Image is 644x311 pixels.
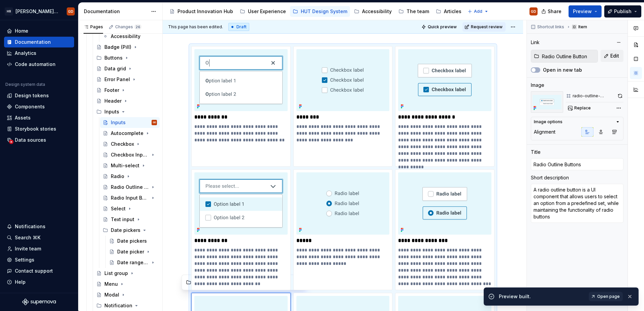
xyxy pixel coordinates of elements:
div: Footer [104,87,119,94]
div: Radio Input Button [111,195,149,201]
div: Notification [94,300,160,311]
button: Help [4,277,74,287]
a: Date picker [106,246,160,257]
button: Search ⌘K [4,232,74,243]
div: Code automation [15,61,56,68]
div: GD [153,119,156,126]
a: Components [4,101,74,112]
div: Analytics [15,50,36,57]
div: Menu [104,281,118,287]
a: Design tokens [4,90,74,101]
img: d4dfa75c-be2b-402b-9172-f414e044cb6d.svg [398,49,491,111]
div: Notifications [15,223,45,230]
div: Title [531,149,541,155]
div: Date range picker [117,259,149,266]
div: Buttons [94,53,160,63]
button: Share [538,5,566,18]
div: Accessibility [111,33,140,40]
div: Storybook stories [15,126,56,132]
div: Contact support [15,268,53,274]
div: radio-outline-thumbnail-image [573,93,615,99]
div: Alignment [534,129,555,135]
div: GD [531,9,536,14]
div: Multi-select [111,162,139,169]
button: Notifications [4,221,74,232]
img: ebf638f0-4694-4fdd-890a-7bd65607bd15.svg [296,49,390,111]
div: Header [104,98,122,104]
div: Assets [15,114,31,121]
div: Short description [531,174,569,181]
div: Notification [104,302,132,309]
div: Data sources [15,137,46,143]
div: Error Panel [104,76,130,83]
a: Articles [433,6,464,17]
div: Design tokens [15,92,49,99]
a: Code automation [4,59,74,70]
a: Select [100,203,160,214]
div: Badge (Pill) [104,44,131,50]
a: Multi-select [100,160,160,171]
svg: Supernova Logo [22,299,56,305]
a: Date pickers [106,236,160,246]
a: Assets [4,112,74,123]
div: [PERSON_NAME] UI Toolkit (HUT) [15,8,59,15]
a: Date range picker [106,257,160,268]
div: List group [104,270,128,277]
span: Quick preview [428,24,457,30]
button: Shortcut links [529,22,567,32]
button: Edit [601,50,623,62]
div: Changes [115,24,141,30]
div: Help [15,279,26,285]
span: Open page [597,294,620,299]
a: Radio [100,171,160,182]
input: Add title [531,158,623,170]
div: Inputs [94,106,160,117]
a: Badge (Pill) [94,42,160,53]
div: Checkbox [111,141,134,147]
a: Open page [589,292,623,301]
button: Request review [462,22,506,32]
div: User Experience [248,8,286,15]
label: Open in new tab [543,67,582,73]
div: Documentation [84,8,148,15]
a: Checkbox [100,139,160,149]
div: Accessibility [362,8,392,15]
a: Settings [4,254,74,265]
span: Shortcut links [537,24,564,30]
a: Data grid [94,63,160,74]
a: Error Panel [94,74,160,85]
div: Draft [228,23,249,31]
div: Text input [111,216,134,223]
div: The team [407,8,429,15]
a: Modal [94,289,160,300]
button: Replace [566,103,594,113]
button: Preview [569,5,602,18]
a: InputsGD [100,117,160,128]
span: Request review [471,24,503,30]
span: Replace [574,105,591,111]
button: Contact support [4,266,74,276]
span: Share [548,8,561,15]
div: Data grid [104,65,126,72]
a: Checkbox Input Button [100,149,160,160]
div: Radio [111,173,124,180]
div: Image options [534,119,562,125]
a: Footer [94,85,160,96]
div: Image [531,82,544,89]
a: HUT Design System [290,6,350,17]
a: Text input [100,214,160,225]
a: User Experience [237,6,289,17]
a: Product Innovation Hub [167,6,236,17]
div: Design system data [5,82,45,87]
img: 5e3f909f-9eaf-48b1-88e2-c76555f70792.svg [194,49,288,111]
div: Settings [15,256,34,263]
div: Modal [104,291,119,298]
button: HR[PERSON_NAME] UI Toolkit (HUT)GD [1,4,77,19]
div: Search ⌘K [15,234,40,241]
a: Autocomplete [100,128,160,139]
div: Inputs [104,108,119,115]
a: Accessibility [100,31,160,42]
div: Inputs [111,119,126,126]
div: Product Innovation Hub [178,8,233,15]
